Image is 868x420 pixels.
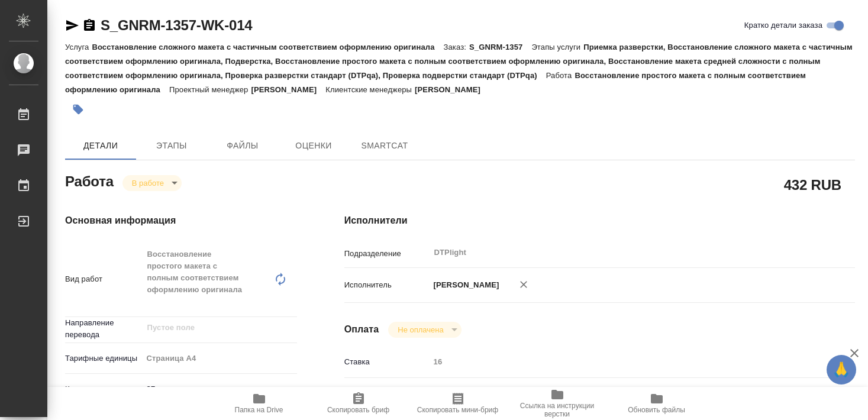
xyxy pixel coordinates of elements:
span: Обновить файлы [628,406,685,414]
button: Добавить тэг [65,96,91,122]
p: Работа [546,71,575,80]
h2: 432 RUB [784,175,841,195]
button: Скопировать мини-бриф [408,387,508,420]
input: ✎ Введи что-нибудь [143,380,297,398]
span: 🙏 [831,357,851,382]
p: Кол-во единиц [65,383,143,395]
div: В работе [388,322,461,338]
p: Ставка [344,356,430,368]
input: Пустое поле [430,353,812,370]
span: SmartCat [356,138,413,153]
button: Папка на Drive [209,387,309,420]
h4: Исполнители [344,214,855,228]
p: Подразделение [344,248,430,260]
p: Исполнитель [344,279,430,291]
button: 🙏 [827,355,856,385]
p: Направление перевода [65,317,143,341]
p: [PERSON_NAME] [430,279,499,291]
button: Обновить файлы [607,387,706,420]
p: Восстановление сложного макета с частичным соответствием оформлению оригинала [92,43,443,51]
span: Ссылка на инструкции верстки [515,402,600,418]
p: S_GNRM-1357 [469,43,531,51]
div: В работе [122,175,182,191]
button: Не оплачена [394,325,447,335]
span: Скопировать мини-бриф [417,406,498,414]
button: Ссылка на инструкции верстки [508,387,607,420]
button: Скопировать ссылку для ЯМессенджера [65,18,79,33]
span: Файлы [214,138,271,153]
button: Скопировать ссылку [82,18,96,33]
span: Скопировать бриф [327,406,389,414]
p: Вид работ [65,273,143,285]
h4: Основная информация [65,214,297,228]
span: Детали [72,138,129,153]
button: Скопировать бриф [309,387,408,420]
input: Пустое поле [146,321,269,335]
span: Кратко детали заказа [744,20,822,31]
p: [PERSON_NAME] [251,85,325,94]
h4: Оплата [344,322,379,337]
p: Приемка разверстки, Восстановление сложного макета с частичным соответствием оформлению оригинала... [65,43,853,80]
p: Проектный менеджер [169,85,251,94]
p: Заказ: [444,43,469,51]
button: Удалить исполнителя [511,272,537,298]
p: Клиентские менеджеры [325,85,415,94]
p: Этапы услуги [531,43,583,51]
div: Страница А4 [143,348,297,369]
a: S_GNRM-1357-WK-014 [101,17,252,33]
h2: Работа [65,170,114,191]
button: В работе [128,178,167,188]
p: [PERSON_NAME] [415,85,489,94]
span: Папка на Drive [235,406,283,414]
p: Услуга [65,43,92,51]
div: RUB [430,383,812,403]
span: Оценки [285,138,342,153]
span: Этапы [143,138,200,153]
p: Тарифные единицы [65,353,143,364]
